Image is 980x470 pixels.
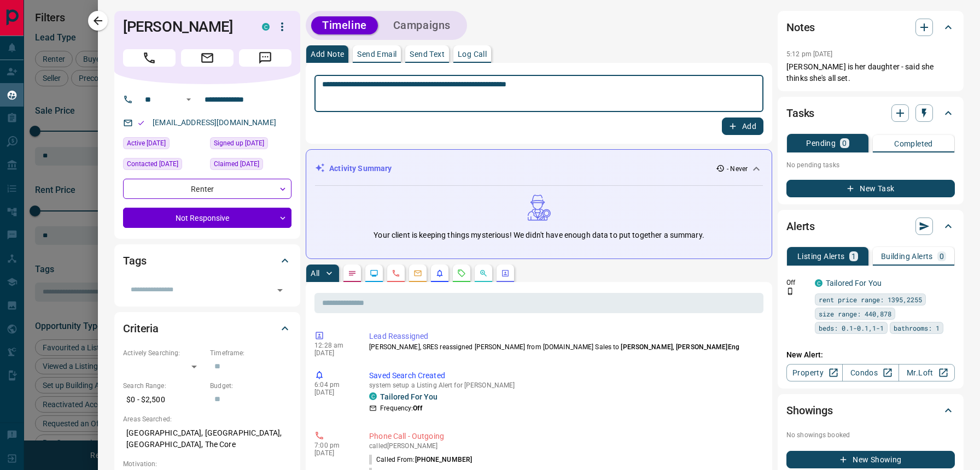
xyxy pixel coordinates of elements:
[786,213,955,239] div: Alerts
[899,364,955,381] a: Mr.Loft
[826,279,882,287] a: Tailored For You
[123,208,291,228] div: Not Responsive
[786,50,833,58] p: 5:12 pm [DATE]
[786,278,808,287] p: Off
[380,392,437,401] a: Tailored For You
[210,381,291,391] p: Budget:
[314,442,353,449] p: 7:00 pm
[786,19,815,36] h2: Notes
[369,342,759,352] p: [PERSON_NAME], SRES reassigned [PERSON_NAME] from [DOMAIN_NAME] Sales to
[127,138,166,149] span: Active [DATE]
[786,451,955,468] button: New Showing
[123,459,291,469] p: Motivation:
[123,414,291,424] p: Areas Searched:
[786,364,843,381] a: Property
[314,349,353,357] p: [DATE]
[181,49,234,67] span: Email
[819,308,891,319] span: size range: 440,878
[727,164,748,174] p: - Never
[262,23,270,31] div: condos.ca
[210,137,291,152] div: Wed Aug 10 2022
[153,118,276,127] a: [EMAIL_ADDRESS][DOMAIN_NAME]
[435,269,444,278] svg: Listing Alerts
[851,252,856,260] p: 1
[786,104,814,122] h2: Tasks
[842,139,847,147] p: 0
[357,50,396,58] p: Send Email
[210,348,291,358] p: Timeframe:
[123,348,205,358] p: Actively Searching:
[348,269,357,278] svg: Notes
[621,343,739,351] span: [PERSON_NAME], [PERSON_NAME]Eng
[786,430,955,440] p: No showings booked
[123,381,205,391] p: Search Range:
[815,279,822,287] div: condos.ca
[123,18,246,36] h1: [PERSON_NAME]
[881,252,933,260] p: Building Alerts
[123,391,205,409] p: $0 - $2,500
[786,61,955,84] p: [PERSON_NAME] is her daughter - said she thinks she's all set.
[786,397,955,424] div: Showings
[819,322,884,333] span: beds: 0.1-0.1,1-1
[239,49,291,67] span: Message
[894,322,940,333] span: bathrooms: 1
[786,157,955,173] p: No pending tasks
[311,16,378,34] button: Timeline
[797,252,845,260] p: Listing Alerts
[123,137,205,152] div: Wed Aug 10 2022
[369,455,472,465] p: Called From:
[315,158,763,179] div: Activity Summary- Never
[786,14,955,40] div: Notes
[369,431,759,442] p: Phone Call - Outgoing
[457,269,466,278] svg: Requests
[413,404,422,412] strong: Off
[369,331,759,342] p: Lead Reassigned
[380,403,422,413] p: Frequency:
[786,349,955,361] p: New Alert:
[369,442,759,450] p: called [PERSON_NAME]
[382,16,462,34] button: Campaigns
[123,320,159,337] h2: Criteria
[123,158,205,173] div: Thu Aug 11 2022
[123,424,291,454] p: [GEOGRAPHIC_DATA], [GEOGRAPHIC_DATA], [GEOGRAPHIC_DATA], The Core
[940,252,944,260] p: 0
[272,283,288,298] button: Open
[369,370,759,381] p: Saved Search Created
[786,100,955,126] div: Tasks
[819,294,922,305] span: rent price range: 1395,2255
[214,158,259,169] span: Claimed [DATE]
[123,315,291,342] div: Criteria
[314,381,353,389] p: 6:04 pm
[311,50,344,58] p: Add Note
[314,389,353,396] p: [DATE]
[786,287,794,295] svg: Push Notification Only
[413,269,422,278] svg: Emails
[842,364,899,381] a: Condos
[311,269,319,277] p: All
[410,50,445,58] p: Send Text
[214,138,264,149] span: Signed up [DATE]
[210,158,291,173] div: Mon Aug 18 2025
[314,342,353,349] p: 12:28 am
[123,49,176,67] span: Call
[806,139,836,147] p: Pending
[182,93,195,106] button: Open
[137,119,145,127] svg: Email Valid
[123,179,291,199] div: Renter
[127,158,178,169] span: Contacted [DATE]
[722,117,763,135] button: Add
[329,163,392,174] p: Activity Summary
[374,230,704,241] p: Your client is keeping things mysterious! We didn't have enough data to put together a summary.
[786,180,955,197] button: New Task
[458,50,487,58] p: Log Call
[501,269,510,278] svg: Agent Actions
[370,269,378,278] svg: Lead Browsing Activity
[314,449,353,457] p: [DATE]
[392,269,400,278] svg: Calls
[123,252,146,269] h2: Tags
[894,140,933,148] p: Completed
[369,381,759,389] p: system setup a Listing Alert for [PERSON_NAME]
[415,456,472,463] span: [PHONE_NUMBER]
[479,269,488,278] svg: Opportunities
[123,248,291,274] div: Tags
